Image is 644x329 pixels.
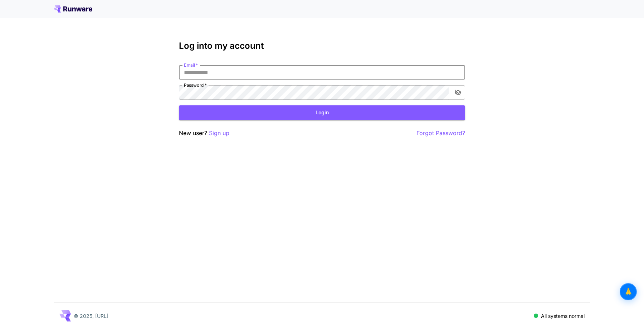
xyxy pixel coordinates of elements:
h3: Log into my account [179,41,465,51]
p: New user? [179,129,229,138]
label: Password [184,82,207,88]
div: Quick Prayer [620,283,637,300]
button: Forgot Password? [416,129,465,138]
p: All systems normal [541,312,585,320]
label: Email [184,62,198,68]
p: © 2025, [URL] [74,312,108,320]
button: Sign up [209,129,229,138]
button: Login [179,105,465,120]
button: toggle password visibility [452,86,464,99]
